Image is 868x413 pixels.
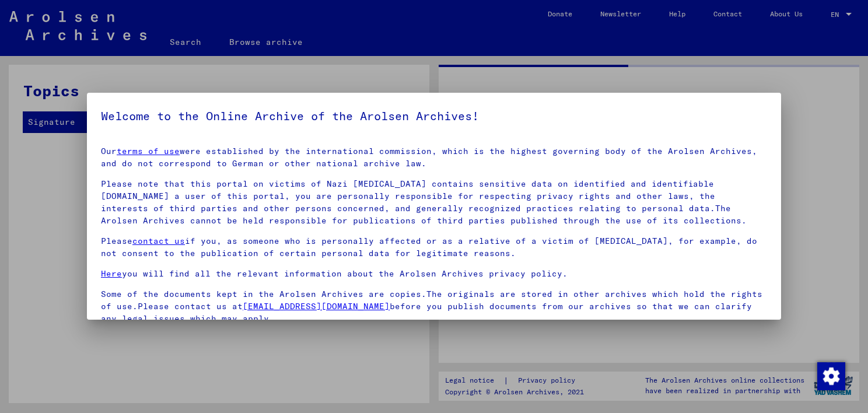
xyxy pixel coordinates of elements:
[101,145,767,170] p: Our were established by the international commission, which is the highest governing body of the ...
[101,268,122,279] a: Here
[101,235,767,260] p: Please if you, as someone who is personally affected or as a relative of a victim of [MEDICAL_DAT...
[817,362,845,390] div: Change consent
[132,236,185,246] a: contact us
[101,288,767,325] p: Some of the documents kept in the Arolsen Archives are copies.The originals are stored in other a...
[101,178,767,227] p: Please note that this portal on victims of Nazi [MEDICAL_DATA] contains sensitive data on identif...
[101,107,767,125] h5: Welcome to the Online Archive of the Arolsen Archives!
[817,362,845,390] img: Change consent
[101,268,767,280] p: you will find all the relevant information about the Arolsen Archives privacy policy.
[243,301,390,311] a: [EMAIL_ADDRESS][DOMAIN_NAME]
[117,146,180,156] a: terms of use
